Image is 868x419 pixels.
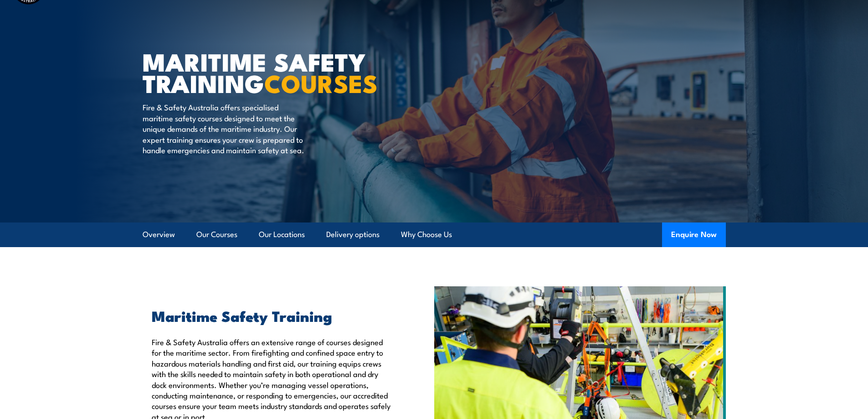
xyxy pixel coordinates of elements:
h2: Maritime Safety Training [152,309,392,322]
p: Fire & Safety Australia offers specialised maritime safety courses designed to meet the unique de... [143,102,309,155]
button: Enquire Now [662,222,726,247]
strong: COURSES [264,63,378,101]
a: Our Locations [259,222,305,247]
a: Our Courses [196,222,237,247]
a: Why Choose Us [401,222,452,247]
h1: MARITIME SAFETY TRAINING [143,51,368,93]
a: Overview [143,222,175,247]
a: Delivery options [326,222,380,247]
